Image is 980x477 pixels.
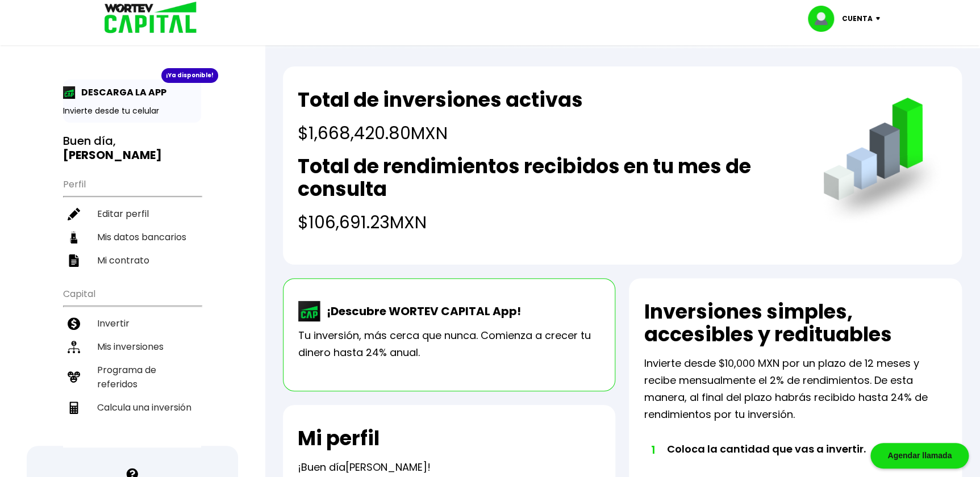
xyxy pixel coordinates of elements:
[298,210,800,235] h4: $106,691.23 MXN
[870,443,969,468] div: Agendar llamada
[76,85,166,99] p: DESCARGA LA APP
[298,459,431,476] p: ¡Buen día !
[644,355,947,423] p: Invierte desde $10,000 MXN por un plazo de 12 meses y recibe mensualmente el 2% de rendimientos. ...
[298,427,380,450] h2: Mi perfil
[68,231,80,244] img: datos-icon.10cf9172.svg
[644,300,947,346] h2: Inversiones simples, accesibles y redituables
[321,303,521,320] p: ¡Descubre WORTEV CAPITAL App!
[63,396,201,419] a: Calcula una inversión
[63,225,201,249] a: Mis datos bancarios
[63,358,201,396] a: Programa de referidos
[345,460,427,474] span: [PERSON_NAME]
[873,17,888,20] img: icon-down
[818,98,947,227] img: grafica.516fef24.png
[68,341,80,353] img: inversiones-icon.6695dc30.svg
[68,401,80,414] img: calculadora-icon.17d418c4.svg
[63,281,201,447] ul: Capital
[808,6,842,32] img: profile-image
[68,208,80,220] img: editar-icon.952d3147.svg
[161,68,218,83] div: ¡Ya disponible!
[68,317,80,330] img: invertir-icon.b3b967d7.svg
[298,120,583,146] h4: $1,668,420.80 MXN
[298,301,321,321] img: wortev-capital-app-icon
[63,147,162,163] b: [PERSON_NAME]
[298,155,800,200] h2: Total de rendimientos recibidos en tu mes de consulta
[63,171,201,272] ul: Perfil
[68,371,80,383] img: recomiendanos-icon.9b8e9327.svg
[298,89,583,111] h2: Total de inversiones activas
[842,10,873,27] p: Cuenta
[63,312,201,335] a: Invertir
[68,254,80,267] img: contrato-icon.f2db500c.svg
[63,249,201,272] a: Mi contrato
[649,441,655,458] span: 1
[63,105,201,117] p: Invierte desde tu celular
[63,86,76,99] img: app-icon
[298,327,600,361] p: Tu inversión, más cerca que nunca. Comienza a crecer tu dinero hasta 24% anual.
[63,335,201,358] a: Mis inversiones
[63,134,201,162] h3: Buen día,
[63,202,201,225] a: Editar perfil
